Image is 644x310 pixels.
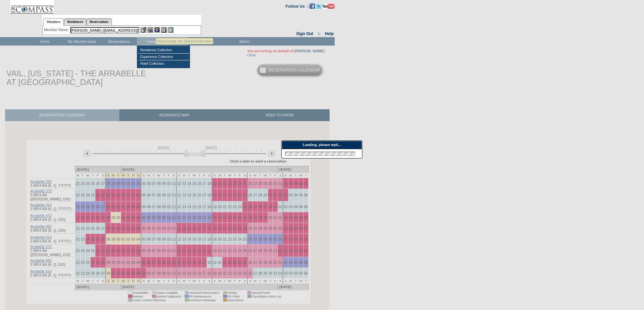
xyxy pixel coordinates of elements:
[286,3,310,9] td: Follow Us ::
[323,4,335,9] img: Subscribe to our YouTube Channel
[310,4,315,8] a: Become our fan on Facebook
[316,4,321,8] a: Follow us on Twitter
[283,150,357,157] img: loading.gif
[154,27,160,33] img: Impersonate
[147,27,153,33] img: View
[325,31,334,36] a: Help
[139,54,189,60] td: Experience Collection
[139,47,189,54] td: Residence Collection
[141,27,146,33] img: b_edit.gif
[168,27,173,33] img: b_calculator.gif
[161,27,167,33] img: Reservations
[43,18,64,26] a: Members
[318,31,320,36] span: ::
[310,3,315,9] img: Become our fan on Facebook
[64,18,87,25] a: Residences
[316,3,321,9] img: Follow us on Twitter
[87,18,112,25] a: Reservations
[44,27,70,33] div: Member Name:
[296,31,313,36] a: Sign Out
[323,4,335,8] a: Subscribe to our YouTube Channel
[282,141,362,149] div: Loading, please wait...
[139,60,189,67] td: Hotel Collection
